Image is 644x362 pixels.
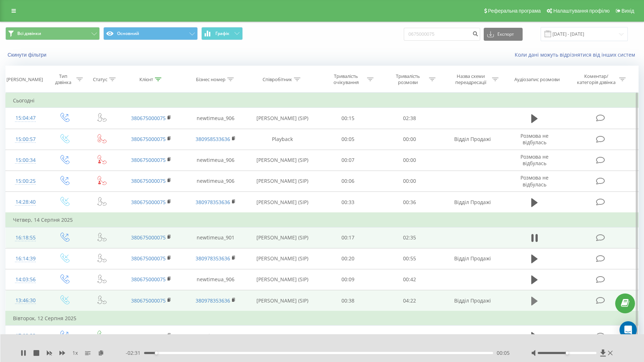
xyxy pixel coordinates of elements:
[196,297,230,304] a: 380978353636
[131,297,166,304] a: 380675000075
[196,199,230,206] a: 380978353636
[131,332,166,339] a: 380675000075
[131,234,166,241] a: 380675000075
[404,28,480,41] input: Пошук за номером
[131,156,166,163] a: 380675000075
[440,192,505,213] td: Відділ Продажі
[72,349,78,357] span: 1 x
[93,76,107,83] div: Статус
[131,255,166,262] a: 380675000075
[131,115,166,122] a: 380675000075
[440,248,505,269] td: Відділ Продажі
[126,349,144,357] span: - 02:31
[196,255,230,262] a: 380978353636
[184,227,248,248] td: newtimeua_901
[379,171,441,191] td: 00:00
[452,73,490,85] div: Назва схеми переадресації
[196,76,225,83] div: Бізнес номер
[488,8,541,14] span: Реферальна програма
[248,248,317,269] td: [PERSON_NAME] (SIP)
[13,195,38,209] div: 14:28:40
[215,31,229,36] span: Графік
[13,273,38,287] div: 14:03:56
[317,248,379,269] td: 00:20
[317,192,379,213] td: 00:33
[5,52,50,58] button: Скинути фільтри
[520,153,549,167] span: Розмова не відбулась
[248,227,317,248] td: [PERSON_NAME] (SIP)
[440,290,505,312] td: Відділ Продажі
[566,352,569,354] div: Accessibility label
[389,73,427,85] div: Тривалість розмови
[103,27,198,40] button: Основний
[484,28,523,41] button: Експорт
[184,108,248,129] td: newtimeua_906
[6,93,639,108] td: Сьогодні
[6,213,639,227] td: Четвер, 14 Серпня 2025
[379,108,441,129] td: 02:38
[17,31,41,36] span: Всі дзвінки
[317,326,379,346] td: 00:32
[13,132,38,146] div: 15:00:57
[575,73,617,85] div: Коментар/категорія дзвінка
[263,76,292,83] div: Співробітник
[155,352,158,354] div: Accessibility label
[317,150,379,171] td: 00:07
[622,8,634,14] span: Вихід
[379,326,441,346] td: 02:33
[515,51,639,58] a: Коли дані можуть відрізнятися вiд інших систем
[13,252,38,266] div: 16:14:39
[52,73,75,85] div: Тип дзвінка
[379,150,441,171] td: 00:00
[5,27,100,40] button: Всі дзвінки
[248,129,317,150] td: Playback
[248,326,317,346] td: [PERSON_NAME] (SIP)
[131,199,166,206] a: 380675000075
[379,129,441,150] td: 00:00
[440,129,505,150] td: Відділ Продажі
[131,276,166,283] a: 380675000075
[620,321,637,339] div: Open Intercom Messenger
[317,227,379,248] td: 00:17
[184,326,248,346] td: newtimeua_901
[139,76,153,83] div: Клієнт
[248,192,317,213] td: [PERSON_NAME] (SIP)
[196,136,230,142] a: 380958533636
[379,290,441,312] td: 04:22
[184,269,248,290] td: newtimeua_906
[248,290,317,312] td: [PERSON_NAME] (SIP)
[520,132,549,146] span: Розмова не відбулась
[13,293,38,308] div: 13:46:30
[379,227,441,248] td: 02:35
[317,171,379,191] td: 00:06
[13,231,38,245] div: 16:18:55
[248,108,317,129] td: [PERSON_NAME] (SIP)
[13,329,38,343] div: 17:02:33
[131,136,166,142] a: 380675000075
[13,111,38,125] div: 15:04:47
[184,150,248,171] td: newtimeua_906
[520,174,549,187] span: Розмова не відбулась
[317,108,379,129] td: 00:15
[131,177,166,184] a: 380675000075
[13,153,38,167] div: 15:00:34
[379,269,441,290] td: 00:42
[201,27,243,40] button: Графік
[553,8,609,14] span: Налаштування профілю
[248,171,317,191] td: [PERSON_NAME] (SIP)
[184,171,248,191] td: newtimeua_906
[379,192,441,213] td: 00:36
[248,269,317,290] td: [PERSON_NAME] (SIP)
[248,150,317,171] td: [PERSON_NAME] (SIP)
[514,76,560,83] div: Аудіозапис розмови
[317,290,379,312] td: 00:38
[6,311,639,326] td: Вівторок, 12 Серпня 2025
[13,174,38,188] div: 15:00:25
[379,248,441,269] td: 00:55
[317,269,379,290] td: 00:09
[6,76,43,83] div: [PERSON_NAME]
[497,349,510,357] span: 00:05
[327,73,365,85] div: Тривалість очікування
[317,129,379,150] td: 00:05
